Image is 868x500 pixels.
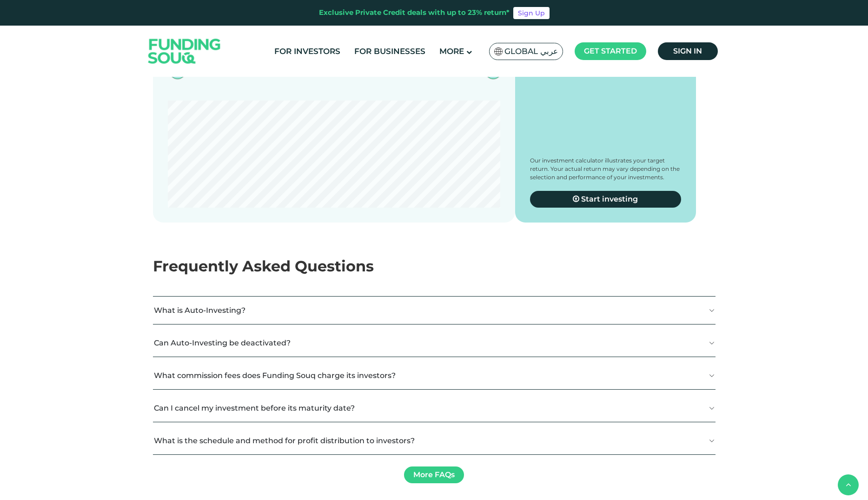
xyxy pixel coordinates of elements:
[673,47,702,55] span: Sign in
[153,297,716,324] button: What is Auto-Investing?
[404,466,464,483] a: More FAQs
[153,257,374,275] span: Frequently Asked Questions
[494,47,503,55] img: SA Flag
[272,44,343,59] a: For Investors
[139,28,230,75] img: Logo
[319,7,510,18] div: Exclusive Private Credit deals with up to 23% return*
[352,44,428,59] a: For Businesses
[838,474,859,495] button: back
[530,157,680,181] span: Our investment calculator illustrates your target return. Your actual return may vary depending o...
[584,47,637,55] span: Get started
[439,47,464,56] span: More
[513,7,550,19] a: Sign Up
[153,394,716,422] button: Can I cancel my investment before its maturity date?
[153,362,716,389] button: What commission fees does Funding Souq charge its investors?
[658,42,718,60] a: Sign in
[530,191,682,208] a: Start investing
[153,329,716,357] button: Can Auto-Investing be deactivated?
[153,427,716,454] button: What is the schedule and method for profit distribution to investors?
[581,195,638,203] span: Start investing
[504,46,558,57] span: Global عربي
